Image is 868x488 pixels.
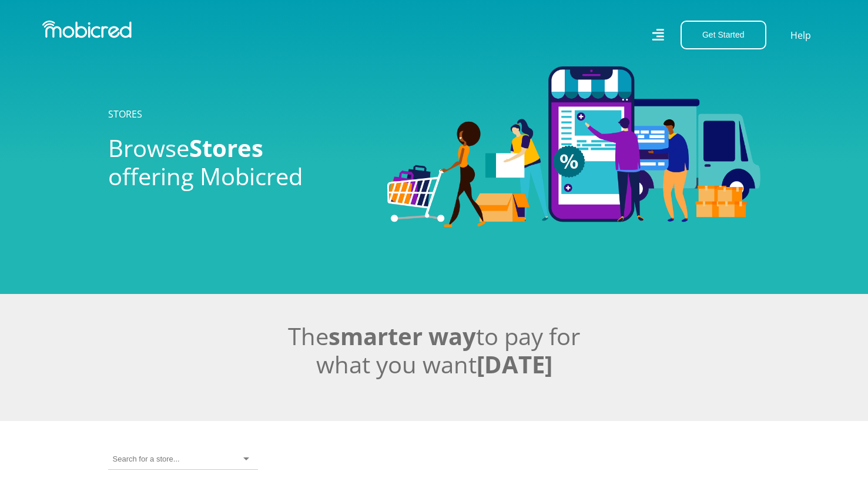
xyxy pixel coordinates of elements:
img: Mobicred [42,21,132,38]
span: Stores [189,132,263,164]
input: Search for a store... [113,454,185,464]
a: STORES [108,108,142,121]
a: Help [790,28,812,43]
h2: Browse offering Mobicred [108,134,370,190]
img: Stores [387,66,760,228]
button: Get Started [681,21,766,49]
